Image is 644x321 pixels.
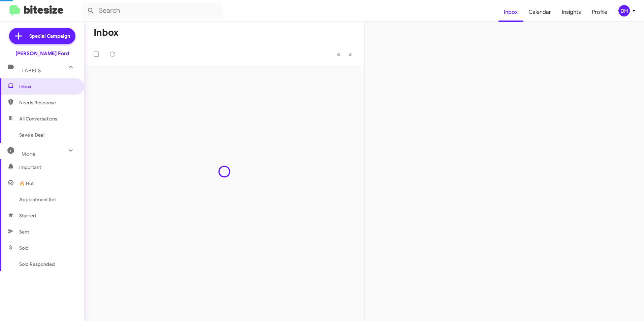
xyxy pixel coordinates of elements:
[523,2,556,22] a: Calendar
[613,5,637,16] button: DH
[586,2,613,22] a: Profile
[15,50,69,57] div: [PERSON_NAME] Ford
[9,28,75,44] a: Special Campaign
[556,2,586,22] a: Insights
[19,212,36,219] span: Starred
[19,115,57,122] span: All Conversations
[19,164,76,171] span: Important
[348,50,352,59] span: »
[22,68,41,74] span: Labels
[498,2,523,22] a: Inbox
[19,83,76,90] span: Inbox
[19,132,44,138] span: Save a Deal
[618,5,630,16] div: DH
[333,47,356,61] nav: Page navigation example
[82,3,223,19] input: Search
[344,47,356,61] button: Next
[19,196,56,203] span: Appointment Set
[22,151,35,157] span: More
[29,33,70,39] span: Special Campaign
[19,228,29,235] span: Sent
[19,261,55,267] span: Sold Responded
[337,50,341,59] span: «
[19,245,29,251] span: Sold
[19,99,76,106] span: Needs Response
[333,47,345,61] button: Previous
[94,27,119,38] h1: Inbox
[19,180,34,187] span: 🔥 Hot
